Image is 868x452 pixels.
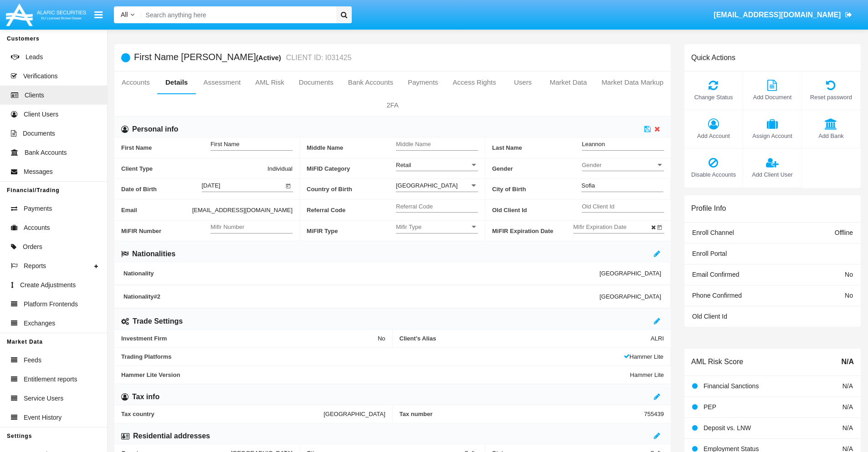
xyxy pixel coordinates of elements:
span: Add Account [689,132,738,140]
h6: AML Risk Score [691,357,743,366]
button: Open calendar [284,181,293,190]
span: No [378,335,385,342]
span: Client Type [121,164,267,173]
span: City of Birth [492,179,581,199]
a: [EMAIL_ADDRESS][DOMAIN_NAME] [709,2,857,28]
span: Hammer Lite Version [121,371,630,378]
span: First Name [121,137,211,158]
span: Add Client User [748,170,797,179]
span: Enroll Channel [692,229,734,236]
h5: First Name [PERSON_NAME] [134,52,352,63]
span: [EMAIL_ADDRESS][DOMAIN_NAME] [192,205,293,215]
span: Referral Code [307,200,396,220]
input: Search [141,6,333,23]
h6: Profile Info [691,204,726,213]
span: Verifications [23,71,57,81]
span: N/A [841,356,854,367]
h6: Residential addresses [133,431,210,441]
span: [GEOGRAPHIC_DATA] [324,411,385,417]
span: Enroll Portal [692,250,727,257]
span: Deposit vs. LNW [704,424,751,432]
a: Assessment [196,71,248,93]
small: CLIENT ID: I031425 [284,54,352,61]
span: Disable Accounts [689,170,738,179]
a: Documents [292,71,341,93]
h6: Trade Settings [133,316,183,326]
span: Feeds [24,356,41,365]
span: Reports [24,261,46,271]
a: Market Data [542,71,594,93]
span: N/A [842,424,853,432]
a: Accounts [114,71,157,93]
a: Bank Accounts [341,71,401,93]
span: Offline [835,229,853,236]
span: [GEOGRAPHIC_DATA] [600,270,661,277]
span: Hammer Lite [624,353,663,360]
span: Tax country [121,411,324,417]
span: MiFIR Type [307,221,396,241]
a: Details [157,71,196,93]
h6: Personal info [132,124,178,134]
span: Old Client Id [492,200,582,220]
a: Users [503,71,543,93]
span: 755439 [644,411,664,417]
span: Add Bank [806,132,856,140]
div: (Active) [256,52,284,63]
button: Open calendar [655,222,664,231]
span: N/A [842,403,853,411]
span: MiFIR Number [121,221,211,241]
span: No [845,271,853,278]
span: Leads [26,52,43,62]
span: Phone Confirmed [692,292,742,299]
span: No [845,292,853,299]
span: Trading Platforms [121,353,624,360]
span: Accounts [24,223,50,233]
span: Last Name [492,137,582,158]
span: Investment Firm [121,335,378,342]
span: Gender [492,158,582,179]
span: Bank Accounts [25,148,67,157]
span: Tax number [400,411,644,417]
span: Email [121,205,192,215]
span: Nationality #2 [123,293,600,300]
span: PEP [704,403,716,411]
span: Country of Birth [307,179,396,199]
span: Old Client Id [692,313,727,320]
span: Client Users [24,110,58,119]
span: Payments [24,204,52,213]
span: Hammer Lite [630,371,664,378]
span: Assign Account [748,132,797,140]
span: Reset password [806,93,856,102]
span: Clients [25,91,44,100]
a: 2FA [114,94,671,116]
span: Gender [582,161,656,169]
h6: Tax info [132,392,159,402]
span: Service Users [24,394,63,403]
span: ALRI [651,335,664,342]
span: Mifir Type [396,223,470,231]
span: Event History [24,413,62,422]
h6: Nationalities [132,249,175,259]
span: Change Status [689,93,738,102]
span: All [121,11,128,18]
a: All [114,10,141,20]
span: Retail [396,162,411,168]
span: Date of Birth [121,179,202,199]
span: Client’s Alias [400,335,651,342]
span: Orders [23,242,42,252]
span: Messages [24,167,53,177]
a: Access Rights [446,71,503,93]
span: MiFIR Expiration Date [492,221,573,241]
span: Individual [267,164,293,173]
span: Documents [23,129,55,138]
span: Create Adjustments [20,280,76,290]
a: Market Data Markup [594,71,671,93]
span: Add Document [748,93,797,102]
a: Payments [401,71,446,93]
span: Financial Sanctions [704,382,759,390]
span: Middle Name [307,137,396,158]
span: Entitlement reports [24,375,77,384]
img: Logo image [5,1,87,28]
span: [GEOGRAPHIC_DATA] [600,293,661,300]
span: Nationality [123,270,600,277]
